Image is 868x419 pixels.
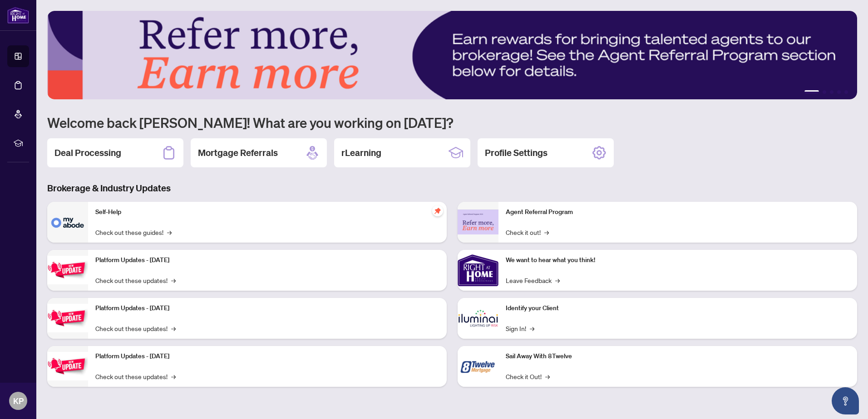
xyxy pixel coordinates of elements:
[458,209,498,234] img: Agent Referral Program
[458,346,498,387] img: Sail Away With 8Twelve
[95,351,439,361] p: Platform Updates - [DATE]
[95,303,439,313] p: Platform Updates - [DATE]
[95,255,439,265] p: Platform Updates - [DATE]
[506,351,850,361] p: Sail Away With 8Twelve
[171,323,176,333] span: →
[506,323,534,333] a: Sign In!→
[95,323,176,333] a: Check out these updates!→
[506,275,560,285] a: Leave Feedback→
[95,207,439,217] p: Self-Help
[341,146,381,159] h2: rLearning
[167,227,172,237] span: →
[13,395,24,407] span: KP
[7,7,29,24] img: logo
[95,227,172,237] a: Check out these guides!→
[95,371,176,381] a: Check out these updates!→
[530,323,534,333] span: →
[47,182,857,195] h3: Brokerage & Industry Updates
[47,11,857,99] img: Slide 0
[458,250,498,291] img: We want to hear what you think!
[837,90,841,94] button: 4
[485,146,547,159] h2: Profile Settings
[95,275,176,285] a: Check out these updates!→
[545,371,550,381] span: →
[198,146,278,159] h2: Mortgage Referrals
[47,114,857,131] h1: Welcome back [PERSON_NAME]! What are you working on [DATE]?
[47,256,88,284] img: Platform Updates - July 21, 2025
[830,90,833,94] button: 3
[171,371,176,381] span: →
[555,275,560,285] span: →
[804,90,819,94] button: 1
[506,207,850,217] p: Agent Referral Program
[47,202,88,243] img: Self-Help
[506,227,549,237] a: Check it out!→
[506,303,850,313] p: Identify your Client
[844,90,848,94] button: 5
[832,387,859,414] button: Open asap
[506,255,850,265] p: We want to hear what you think!
[54,146,121,159] h2: Deal Processing
[171,275,176,285] span: →
[458,298,498,339] img: Identify your Client
[47,352,88,380] img: Platform Updates - June 23, 2025
[506,371,550,381] a: Check it Out!→
[823,90,826,94] button: 2
[432,205,443,216] span: pushpin
[544,227,549,237] span: →
[47,304,88,332] img: Platform Updates - July 8, 2025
